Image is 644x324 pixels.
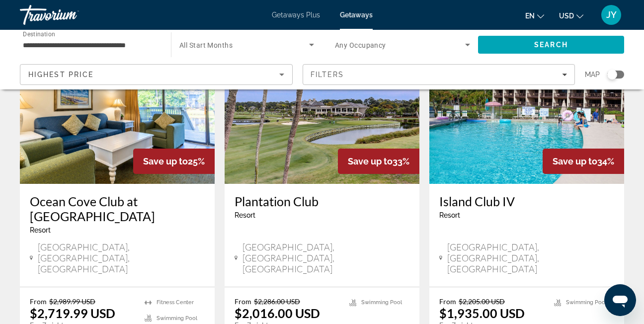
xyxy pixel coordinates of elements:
span: Search [534,41,568,49]
span: From [30,297,47,306]
input: Select destination [23,39,158,51]
span: Highest Price [28,71,93,79]
a: Ocean Cove Club at [GEOGRAPHIC_DATA] [30,194,205,224]
span: Resort [439,211,460,219]
span: Filters [311,71,344,79]
span: [GEOGRAPHIC_DATA], [GEOGRAPHIC_DATA], [GEOGRAPHIC_DATA] [38,242,205,274]
button: Filters [303,64,575,85]
span: Save up to [348,156,393,166]
span: Resort [235,211,255,219]
a: Getaways Plus [272,11,320,19]
span: Resort [30,226,51,234]
button: Change language [525,8,544,23]
p: $2,719.99 USD [30,306,115,321]
span: $2,205.00 USD [459,297,505,306]
iframe: Button to launch messaging window [604,284,636,316]
a: Plantation Club [235,194,409,209]
span: [GEOGRAPHIC_DATA], [GEOGRAPHIC_DATA], [GEOGRAPHIC_DATA] [242,242,409,274]
span: All Start Months [179,41,233,49]
div: 33% [338,149,419,174]
span: Save up to [143,156,188,166]
span: Any Occupancy [335,41,386,49]
span: From [439,297,456,306]
span: USD [559,12,574,20]
img: Ocean Cove Club at Palmetto Dunes [20,25,215,184]
button: Search [478,36,624,54]
span: Map [585,68,600,81]
span: Swimming Pool [566,299,607,306]
span: $2,286.00 USD [254,297,300,306]
a: Island Club IV [439,194,614,209]
p: $2,016.00 USD [235,306,320,321]
button: User Menu [598,4,624,25]
span: [GEOGRAPHIC_DATA], [GEOGRAPHIC_DATA], [GEOGRAPHIC_DATA] [447,242,614,274]
img: Plantation Club [225,25,419,184]
span: Destination [23,30,55,37]
span: Fitness Center [157,299,194,306]
img: Island Club IV [429,25,624,184]
a: Travorium [20,2,119,28]
span: From [235,297,251,306]
span: en [525,12,535,20]
div: 34% [543,149,624,174]
span: Swimming Pool [361,299,402,306]
div: 25% [133,149,215,174]
span: Save up to [553,156,597,166]
span: Swimming Pool [157,315,197,322]
mat-select: Sort by [28,69,284,81]
button: Change currency [559,8,583,23]
span: $2,989.99 USD [49,297,95,306]
p: $1,935.00 USD [439,306,525,321]
a: Getaways [340,11,373,19]
span: JY [606,10,617,20]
